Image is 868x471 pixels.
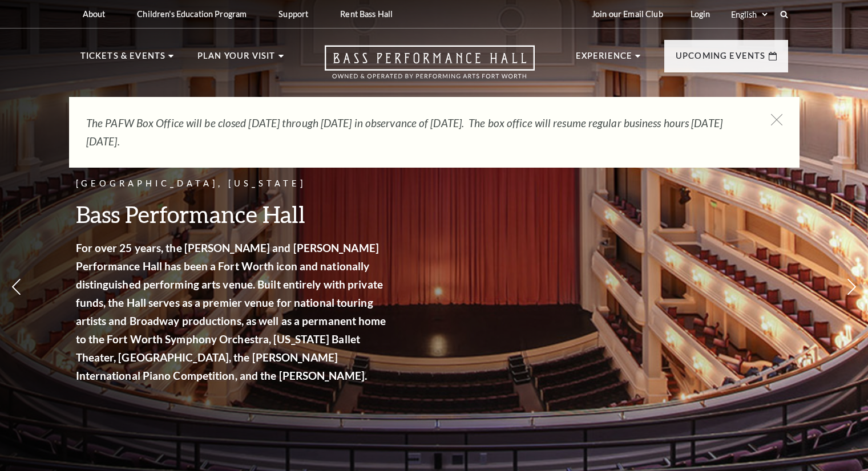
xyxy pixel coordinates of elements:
[676,49,766,70] p: Upcoming Events
[76,177,390,191] p: [GEOGRAPHIC_DATA], [US_STATE]
[278,9,308,19] p: Support
[197,49,276,70] p: Plan Your Visit
[729,9,769,20] select: Select:
[86,116,722,148] em: The PAFW Box Office will be closed [DATE] through [DATE] in observance of [DATE]. The box office ...
[137,9,247,19] p: Children's Education Program
[80,49,166,70] p: Tickets & Events
[340,9,393,19] p: Rent Bass Hall
[76,200,390,229] h3: Bass Performance Hall
[576,49,633,70] p: Experience
[83,9,106,19] p: About
[76,241,386,382] strong: For over 25 years, the [PERSON_NAME] and [PERSON_NAME] Performance Hall has been a Fort Worth ico...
